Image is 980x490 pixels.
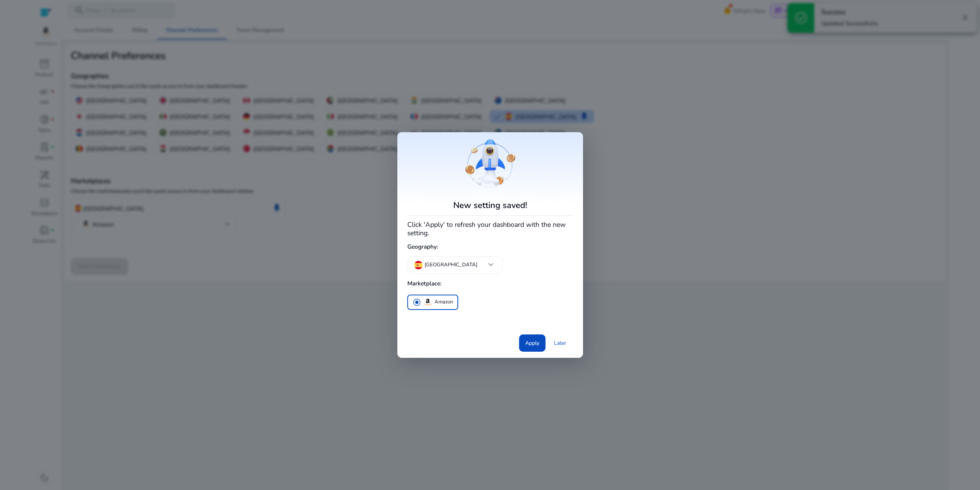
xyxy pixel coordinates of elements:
[425,261,477,269] p: [GEOGRAPHIC_DATA]
[547,336,573,351] a: Later
[486,260,496,270] span: keyboard_arrow_down
[407,219,573,237] h4: Click 'Apply' to refresh your dashboard with the new setting.
[413,298,421,306] span: radio_button_checked
[525,339,539,347] span: Apply
[407,277,573,290] h5: Marketplace:
[434,298,453,306] p: Amazon
[519,334,546,352] button: Apply
[407,240,573,254] h5: Geography:
[414,261,423,269] img: es.svg
[423,297,433,307] img: amazon.svg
